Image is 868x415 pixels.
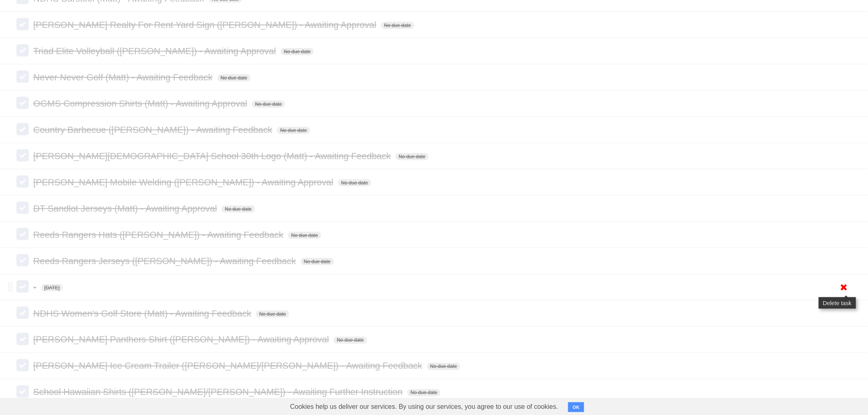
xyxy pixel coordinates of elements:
[16,18,29,30] label: Done
[16,44,29,57] label: Done
[33,282,38,292] span: -
[395,153,429,160] span: No due date
[282,399,566,415] span: Cookies help us deliver our services. By using our services, you agree to our use of cookies.
[16,359,29,372] label: Done
[33,20,378,30] span: [PERSON_NAME] Realty For Rent Yard Sign ([PERSON_NAME]) - Awaiting Approval
[33,151,393,161] span: [PERSON_NAME][DEMOGRAPHIC_DATA] School 30th Logo (Matt) - Awaiting Feedback
[16,254,29,267] label: Done
[16,149,29,162] label: Done
[33,46,278,56] span: Triad Elite Volleyball ([PERSON_NAME]) - Awaiting Approval
[381,22,414,29] span: No due date
[33,72,215,82] span: Never Never Golf (Matt) - Awaiting Feedback
[16,228,29,240] label: Done
[16,71,29,83] label: Done
[407,389,441,397] span: No due date
[256,310,289,318] span: No due date
[16,307,29,319] label: Done
[568,402,584,412] button: OK
[33,98,249,109] span: OGMS Compression Shirts (Matt) - Awaiting Approval
[222,205,255,213] span: No due date
[33,177,336,187] span: [PERSON_NAME] Mobile Welding ([PERSON_NAME]) - Awaiting Approval
[301,258,334,265] span: No due date
[281,48,314,55] span: No due date
[33,387,405,397] span: School Hawaiian Shirts ([PERSON_NAME]/[PERSON_NAME]) - Awaiting Further Instruction
[16,202,29,214] label: Done
[16,333,29,345] label: Done
[33,361,424,371] span: [PERSON_NAME] Ice Cream Trailer ([PERSON_NAME]/[PERSON_NAME]) - Awaiting Feedback
[16,385,29,398] label: Done
[41,284,63,292] span: [DATE]
[288,232,321,239] span: No due date
[252,100,285,108] span: No due date
[16,97,29,109] label: Done
[33,256,298,266] span: Reeds Rangers Jerseys ([PERSON_NAME]) - Awaiting Feedback
[277,127,310,134] span: No due date
[33,335,331,345] span: [PERSON_NAME] Panthers Shirt ([PERSON_NAME]) - Awaiting Approval
[33,230,286,240] span: Reeds Rangers Hats ([PERSON_NAME]) - Awaiting Feedback
[16,123,29,135] label: Done
[333,337,367,344] span: No due date
[217,74,251,82] span: No due date
[427,363,460,370] span: No due date
[33,125,274,135] span: Country Barbecue ([PERSON_NAME]) - Awaiting Feedback
[33,203,219,214] span: DT Sandlot Jerseys (Matt) - Awaiting Approval
[16,280,29,293] label: Done
[16,176,29,188] label: Done
[33,308,254,319] span: NDHS Women's Golf Store (Matt) - Awaiting Feedback
[338,179,371,187] span: No due date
